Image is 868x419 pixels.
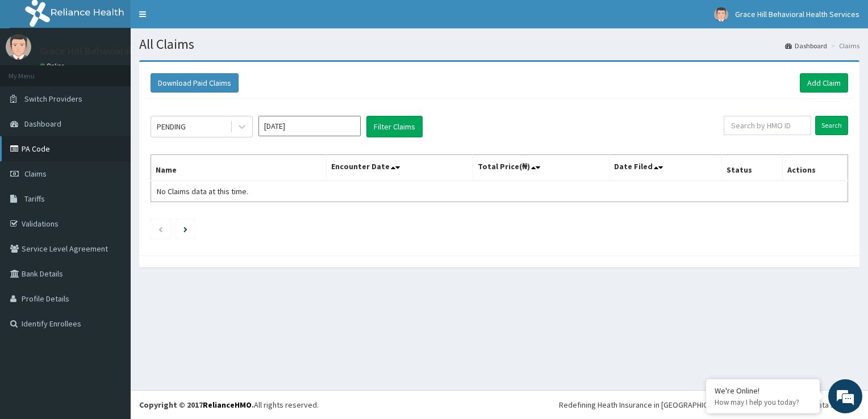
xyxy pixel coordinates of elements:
[559,399,859,410] div: Redefining Heath Insurance in [GEOGRAPHIC_DATA] using Telemedicine and Data Science!
[473,155,609,181] th: Total Price(₦)
[785,41,827,51] a: Dashboard
[203,400,252,410] a: RelianceHMO
[715,397,811,407] p: How may I help you today?
[24,169,47,179] span: Claims
[183,224,187,234] a: Next page
[828,41,859,51] li: Claims
[139,37,859,52] h1: All Claims
[157,186,248,196] span: No Claims data at this time.
[40,62,67,70] a: Online
[40,46,205,56] p: Grace Hill Behavioral Health Services
[815,116,848,135] input: Search
[609,155,721,181] th: Date Filed
[6,290,216,329] textarea: Type your message and hit 'Enter'
[724,116,811,135] input: Search by HMO ID
[24,194,45,204] span: Tariffs
[327,155,473,181] th: Encounter Date
[24,119,61,129] span: Dashboard
[151,155,327,181] th: Name
[151,73,239,93] button: Download Paid Claims
[735,9,859,19] span: Grace Hill Behavioral Health Services
[6,34,31,60] img: User Image
[24,94,82,104] span: Switch Providers
[186,6,214,33] div: Minimize live chat window
[800,73,848,93] a: Add Claim
[66,133,157,248] span: We're online!
[157,121,186,132] div: PENDING
[782,155,848,181] th: Actions
[131,390,868,419] footer: All rights reserved.
[258,116,361,136] input: Select Month and Year
[158,224,163,234] a: Previous page
[21,57,46,85] img: d_794563401_company_1708531726252_794563401
[59,64,191,78] div: Chat with us now
[715,386,811,396] div: We're Online!
[714,7,728,22] img: User Image
[139,400,254,410] strong: Copyright © 2017 .
[366,116,423,137] button: Filter Claims
[721,155,782,181] th: Status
